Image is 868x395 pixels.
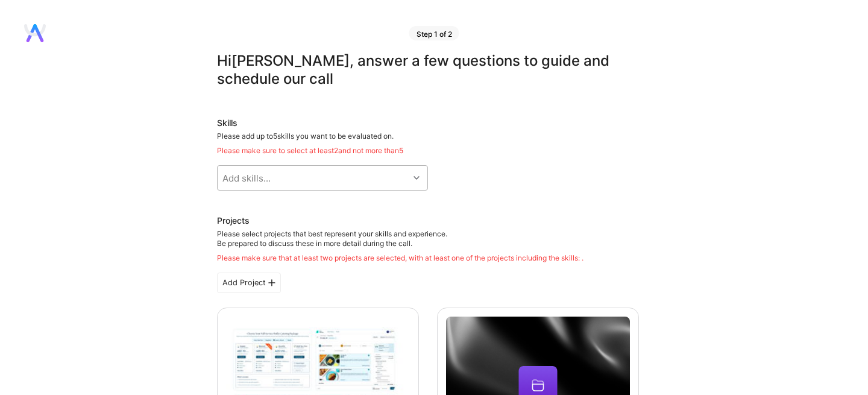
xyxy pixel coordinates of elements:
div: Please make sure to select at least 2 and not more than 5 [217,146,639,156]
div: Skills [217,117,639,129]
div: Please select projects that best represent your skills and experience. Be prepared to discuss the... [217,229,583,263]
i: icon Chevron [414,175,420,181]
div: Step 1 of 2 [409,26,459,40]
div: Projects [217,215,250,227]
i: icon PlusBlackFlat [268,279,275,286]
div: Add skills... [222,172,271,185]
div: Please add up to 5 skills you want to be evaluated on. [217,131,639,156]
div: Hi [PERSON_NAME] , answer a few questions to guide and schedule our call [217,52,639,88]
div: Add Project [217,273,281,293]
div: Please make sure that at least two projects are selected, with at least one of the projects inclu... [217,253,583,263]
